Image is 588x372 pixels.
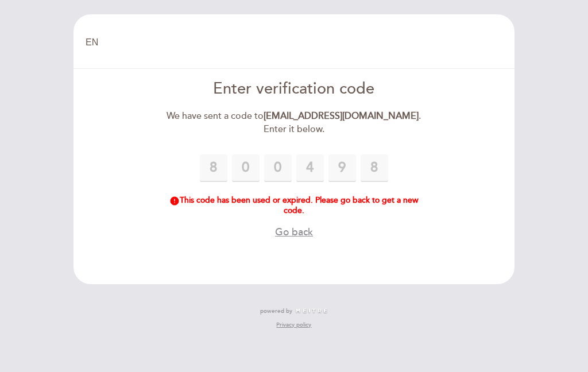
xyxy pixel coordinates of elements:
input: 0 [296,154,324,182]
input: 0 [361,154,388,182]
i: error [169,196,180,206]
a: Privacy policy [276,321,311,329]
span: powered by [260,307,292,315]
a: powered by [260,307,328,315]
button: Go back [275,225,313,239]
img: MEITRE [295,308,328,314]
input: 0 [264,154,292,182]
div: Enter verification code [163,78,426,100]
div: This code has been used or expired. Please go back to get a new code. [163,196,426,216]
div: We have sent a code to . Enter it below. [163,110,426,136]
input: 0 [328,154,356,182]
input: 0 [232,154,260,182]
input: 0 [200,154,227,182]
strong: [EMAIL_ADDRESS][DOMAIN_NAME] [264,110,419,122]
